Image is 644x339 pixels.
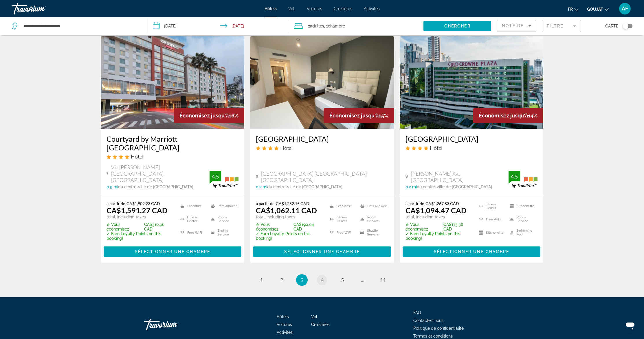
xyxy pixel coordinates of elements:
[177,214,208,225] li: Fitness Center
[476,201,507,211] li: Fitness Center
[406,222,472,231] p: CA$173.36 CAD
[210,171,238,188] img: trustyou-badge.svg
[605,22,618,30] span: Carte
[406,185,417,189] span: 0.2 mi
[406,215,472,219] p: total, including taxes
[406,206,467,215] ins: CA$1,094.47 CAD
[406,145,538,151] div: 4 star Hotel
[107,215,173,219] p: total, including taxes
[507,227,537,238] li: Swimming Pool
[406,135,538,143] h3: [GEOGRAPHIC_DATA]
[256,215,322,219] p: total, including taxes
[277,322,292,327] a: Voitures
[587,7,603,12] font: GOUJAT
[434,249,509,254] span: Sélectionner une chambre
[621,316,639,334] iframe: Bouton de lancement de la fenêtre de messagerie
[107,206,168,215] ins: CA$1,591.27 CAD
[107,222,143,231] span: ✮ Vous économisez
[329,113,379,119] span: Économisez jusqu'à
[324,22,345,30] span: , 1
[357,227,388,238] li: Shuttle Service
[364,6,380,11] a: Activités
[341,277,344,283] span: 5
[104,246,242,257] button: Sélectionner une chambre
[357,214,388,225] li: Room Service
[280,277,283,283] span: 2
[357,201,388,211] li: Pets Allowed
[174,108,244,123] div: 16%
[476,227,507,238] li: Kitchenette
[311,314,318,319] a: Vol.
[111,164,210,183] span: Via [PERSON_NAME][GEOGRAPHIC_DATA], [GEOGRAPHIC_DATA]
[413,326,464,331] a: Politique de confidentialité
[502,22,531,29] mat-select: Sort by
[177,201,208,211] li: Breakfast
[177,227,208,238] li: Free WiFi
[12,1,69,16] a: Travorium
[311,322,330,327] a: Croisières
[280,145,293,151] span: Hôtel
[250,36,394,129] img: Hotel image
[403,248,541,254] a: Sélectionner une chambre
[568,7,573,12] font: fr
[107,222,173,231] p: CA$310.96 CAD
[210,173,221,180] div: 4.5
[622,5,628,12] font: AF
[413,334,453,338] font: Termes et conditions
[284,249,359,254] span: Sélectionner une chambre
[288,17,424,35] button: Travelers: 2 adults, 0 children
[334,6,352,11] font: Croisières
[568,5,578,13] button: Changer de langue
[328,24,345,28] span: Chambre
[256,206,317,215] ins: CA$1,062.11 CAD
[444,24,471,28] span: Chercher
[256,222,292,231] span: ✮ Vous économisez
[107,135,239,152] a: Courtyard by Marriott [GEOGRAPHIC_DATA]
[476,214,507,225] li: Free WiFi
[256,145,388,151] div: 4 star Hotel
[417,185,492,189] span: du centre-ville de [GEOGRAPHIC_DATA]
[327,214,357,225] li: Fitness Center
[400,36,544,129] img: Hotel image
[509,173,520,180] div: 4.5
[179,113,229,119] span: Économisez jusqu'à
[144,316,202,333] a: Travorium
[321,277,324,283] span: 4
[307,6,322,11] a: Voitures
[327,227,357,238] li: Free WiFi
[310,24,324,28] span: Adultes
[502,23,589,28] span: Note de qualité la plus élevée
[256,231,322,241] p: ✓ Earn Loyalty Points on this booking!
[509,171,537,188] img: trustyou-badge.svg
[277,330,293,335] font: Activités
[507,214,537,225] li: Room Service
[126,201,160,206] del: CA$1,902.23 CAD
[413,310,421,315] a: FAQ
[327,201,357,211] li: Breakfast
[267,185,342,189] span: du centre-ville de [GEOGRAPHIC_DATA]
[542,20,581,32] button: Filter
[101,36,245,129] img: Hotel image
[147,17,288,35] button: Check-in date: Sep 21, 2025 Check-out date: Sep 30, 2025
[618,23,632,29] button: Toggle map
[131,153,143,160] span: Hôtel
[265,6,277,11] a: Hôtels
[135,249,210,254] span: Sélectionner une chambre
[411,170,509,183] span: [PERSON_NAME] Av., [GEOGRAPHIC_DATA]
[208,201,238,211] li: Pets Allowed
[107,185,118,189] span: 0.9 mi
[277,314,289,319] a: Hôtels
[260,277,263,283] span: 1
[479,113,528,119] span: Économisez jusqu'à
[208,227,238,238] li: Shuttle Service
[288,6,295,11] a: Vol.
[425,201,459,206] del: CA$1,267.83 CAD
